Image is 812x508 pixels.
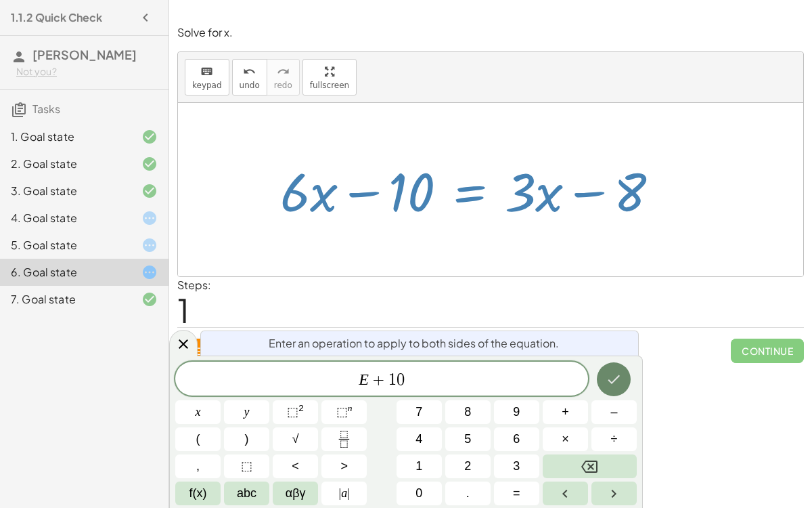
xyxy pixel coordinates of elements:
[141,183,158,199] i: Task finished and correct.
[269,335,559,352] span: Enter an operation to apply to both sides of the equation.
[141,237,158,253] i: Task started.
[11,264,120,280] div: 6. Goal state
[141,156,158,172] i: Task finished and correct.
[494,400,539,424] button: 9
[243,64,256,80] i: undo
[11,9,102,26] h4: 1.1.2 Quick Check
[224,400,269,424] button: y
[141,291,158,308] i: Task finished and correct.
[359,371,369,388] var: E
[445,482,491,505] button: .
[175,454,221,478] button: ,
[274,81,292,90] span: redo
[11,183,120,199] div: 3. Goal state
[321,400,367,424] button: Superscript
[200,64,213,80] i: keyboard
[32,102,60,116] span: Tasks
[175,482,221,505] button: Functions
[177,25,804,41] p: Solve for x.
[185,59,229,96] button: keyboardkeypad
[302,59,357,96] button: fullscreen
[11,237,120,253] div: 5. Goal state
[397,372,405,388] span: 0
[562,403,569,421] span: +
[494,482,539,505] button: Equals
[298,403,304,413] sup: 2
[415,457,422,475] span: 1
[543,400,588,424] button: Plus
[273,454,318,478] button: Less than
[610,403,617,421] span: –
[273,400,318,424] button: Squared
[196,430,200,448] span: (
[494,454,539,478] button: 3
[388,372,397,388] span: 1
[513,403,520,421] span: 9
[267,59,300,96] button: redoredo
[464,457,471,475] span: 2
[397,454,442,478] button: 1
[175,427,221,451] button: (
[348,403,353,413] sup: n
[273,427,318,451] button: Square root
[397,400,442,424] button: 7
[513,457,520,475] span: 3
[543,482,588,505] button: Left arrow
[224,427,269,451] button: )
[224,454,269,478] button: Placeholder
[543,454,637,478] button: Backspace
[141,129,158,145] i: Task finished and correct.
[32,47,137,62] span: [PERSON_NAME]
[513,430,520,448] span: 6
[240,81,260,90] span: undo
[11,291,120,308] div: 7. Goal state
[321,482,367,505] button: Absolute value
[494,427,539,451] button: 6
[347,486,350,500] span: |
[591,400,637,424] button: Minus
[397,482,442,505] button: 0
[464,430,471,448] span: 5
[287,405,298,419] span: ⬚
[415,484,422,503] span: 0
[340,457,348,475] span: >
[189,484,207,503] span: f(x)
[16,65,158,79] div: Not you?
[513,484,520,503] span: =
[591,427,637,451] button: Divide
[339,486,342,500] span: |
[192,81,222,90] span: keypad
[445,454,491,478] button: 2
[286,484,306,503] span: αβγ
[292,457,299,475] span: <
[611,430,618,448] span: ÷
[562,430,569,448] span: ×
[237,484,256,503] span: abc
[597,362,631,396] button: Done
[11,129,120,145] div: 1. Goal state
[11,156,120,172] div: 2. Goal state
[244,403,250,421] span: y
[336,405,348,419] span: ⬚
[310,81,349,90] span: fullscreen
[277,64,290,80] i: redo
[177,278,211,292] label: Steps:
[445,400,491,424] button: 8
[464,403,471,421] span: 8
[241,457,252,475] span: ⬚
[466,484,470,503] span: .
[196,457,200,475] span: ,
[141,210,158,226] i: Task started.
[141,264,158,280] i: Task started.
[369,372,388,388] span: +
[397,427,442,451] button: 4
[415,403,422,421] span: 7
[543,427,588,451] button: Times
[232,59,267,96] button: undoundo
[292,430,299,448] span: √
[321,454,367,478] button: Greater than
[273,482,318,505] button: Greek alphabet
[415,430,422,448] span: 4
[11,210,120,226] div: 4. Goal state
[245,430,249,448] span: )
